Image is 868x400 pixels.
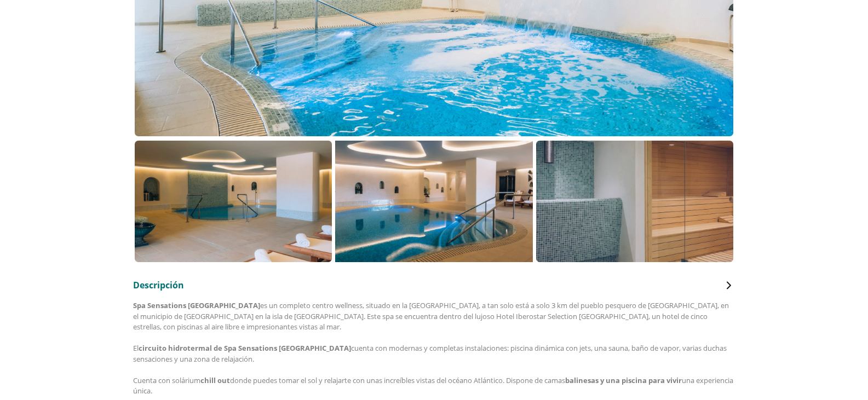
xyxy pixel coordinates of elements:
[200,375,230,385] strong: chill out
[565,375,682,385] strong: balinesas y una piscina para vivir
[133,300,260,310] strong: Spa Sensations [GEOGRAPHIC_DATA]
[139,343,351,353] strong: circuito hidrotermal de Spa Sensations [GEOGRAPHIC_DATA]
[133,279,735,292] button: Descripción
[133,279,184,291] span: Descripción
